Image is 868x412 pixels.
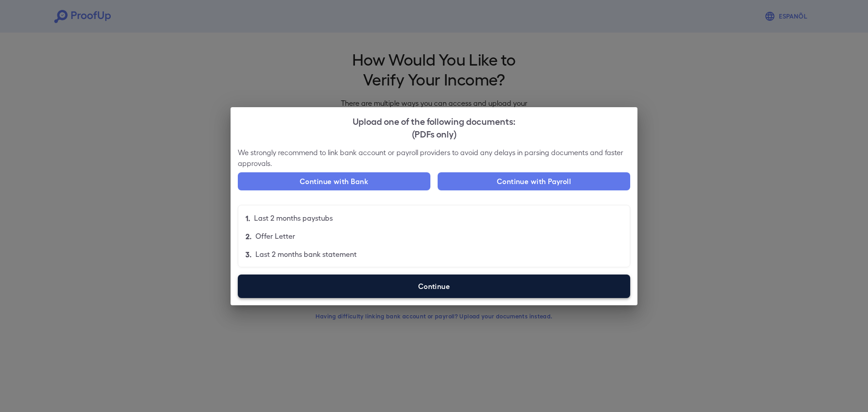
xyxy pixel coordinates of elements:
p: Last 2 months bank statement [255,249,357,260]
p: 2. [245,231,252,242]
p: 3. [245,249,252,260]
div: (PDFs only) [238,127,630,140]
p: We strongly recommend to link bank account or payroll providers to avoid any delays in parsing do... [238,147,630,169]
h2: Upload one of the following documents: [231,107,637,147]
button: Continue with Bank [238,172,430,190]
p: Offer Letter [255,231,295,242]
label: Continue [238,275,630,298]
p: Last 2 months paystubs [254,213,333,223]
button: Continue with Payroll [438,172,630,190]
p: 1. [245,213,250,223]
